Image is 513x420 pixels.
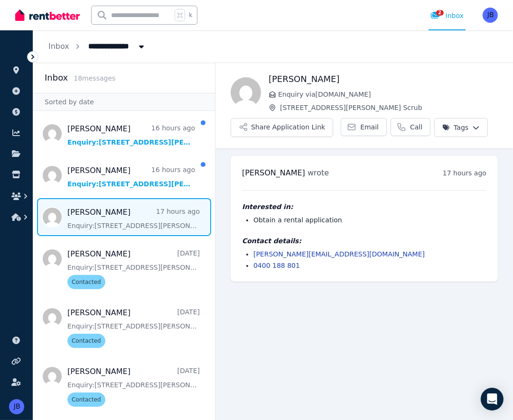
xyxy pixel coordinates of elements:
time: 17 hours ago [443,169,486,177]
img: Jeremy Baker [483,8,498,23]
a: Inbox [48,42,69,51]
a: [PERSON_NAME]17 hours agoEnquiry:[STREET_ADDRESS][PERSON_NAME] Scrub. [67,207,200,230]
span: [PERSON_NAME] [242,168,305,177]
a: [PERSON_NAME][DATE]Enquiry:[STREET_ADDRESS][PERSON_NAME] Scrub.Contacted [67,366,200,407]
span: Enquiry via [DOMAIN_NAME] [278,90,498,99]
nav: Breadcrumb [33,30,161,63]
button: Share Application Link [231,118,333,137]
span: Tags [442,123,468,132]
div: Sorted by date [33,93,215,111]
div: Inbox [430,11,464,20]
a: Call [391,118,430,136]
a: [PERSON_NAME][DATE]Enquiry:[STREET_ADDRESS][PERSON_NAME] Scrub.Contacted [67,307,200,348]
span: Call [410,122,422,132]
span: 2 [436,10,444,16]
li: Obtain a rental application [253,215,486,225]
div: Open Intercom Messenger [481,388,504,411]
a: [PERSON_NAME][DATE]Enquiry:[STREET_ADDRESS][PERSON_NAME] Scrub.Contacted [67,248,200,289]
span: [STREET_ADDRESS][PERSON_NAME] Scrub [280,103,498,112]
img: Tamara [231,77,261,108]
h2: Inbox [45,71,68,84]
span: Email [360,122,379,132]
img: Jeremy Baker [9,399,24,414]
h1: [PERSON_NAME] [269,73,498,86]
h4: Interested in: [242,202,486,211]
h4: Contact details: [242,236,486,246]
a: Email [341,118,387,136]
img: RentBetter [15,8,80,22]
span: 18 message s [74,74,115,82]
a: [PERSON_NAME]16 hours agoEnquiry:[STREET_ADDRESS][PERSON_NAME] Scrub. [67,123,195,147]
a: [PERSON_NAME]16 hours agoEnquiry:[STREET_ADDRESS][PERSON_NAME] Scrub. [67,165,195,189]
button: Tags [434,118,488,137]
a: [PERSON_NAME][EMAIL_ADDRESS][DOMAIN_NAME] [253,250,425,258]
span: wrote [308,168,329,177]
a: 0400 188 801 [253,262,300,269]
span: k [189,11,192,19]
